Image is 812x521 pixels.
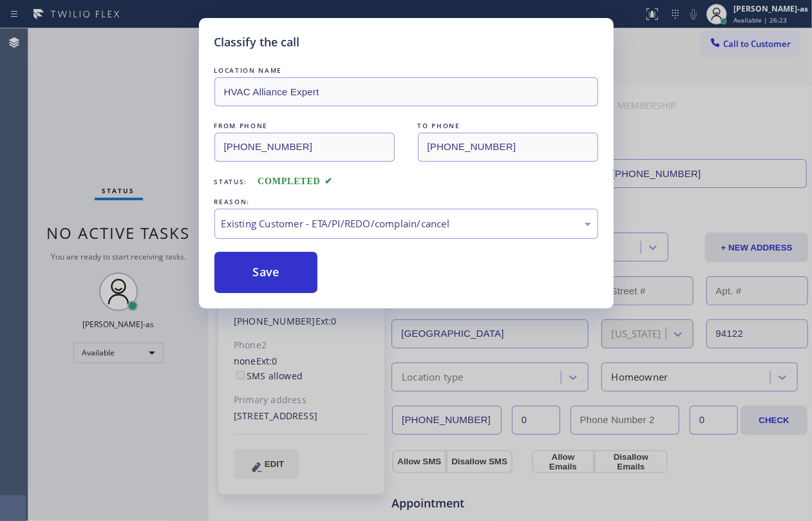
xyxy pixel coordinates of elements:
span: Status: [214,177,248,186]
div: REASON: [214,195,598,209]
button: Save [214,252,318,293]
div: FROM PHONE [214,119,395,133]
span: COMPLETED [258,176,332,186]
div: TO PHONE [418,119,598,133]
h5: Classify the call [214,33,300,51]
input: To phone [418,133,598,162]
input: From phone [214,133,395,162]
div: LOCATION NAME [214,64,598,77]
div: Existing Customer - ETA/PI/REDO/complain/cancel [222,216,591,231]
